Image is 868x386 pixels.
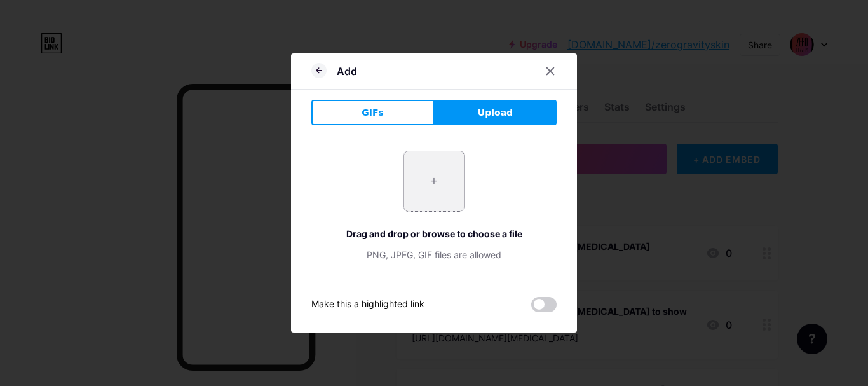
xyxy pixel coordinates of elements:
[337,64,357,79] div: Add
[311,297,424,312] div: Make this a highlighted link
[311,248,557,261] div: PNG, JPEG, GIF files are allowed
[311,227,557,240] div: Drag and drop or browse to choose a file
[362,106,384,120] span: GIFs
[434,100,557,125] button: Upload
[311,100,434,125] button: GIFs
[478,106,513,120] span: Upload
